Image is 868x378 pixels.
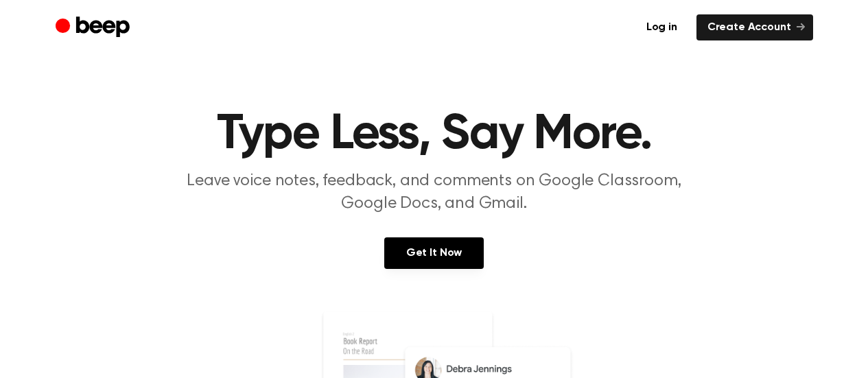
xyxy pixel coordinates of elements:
[83,110,786,159] h1: Type Less, Say More.
[635,14,688,40] a: Log in
[384,237,484,269] a: Get It Now
[56,14,133,41] a: Beep
[696,14,813,40] a: Create Account
[171,170,698,215] p: Leave voice notes, feedback, and comments on Google Classroom, Google Docs, and Gmail.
